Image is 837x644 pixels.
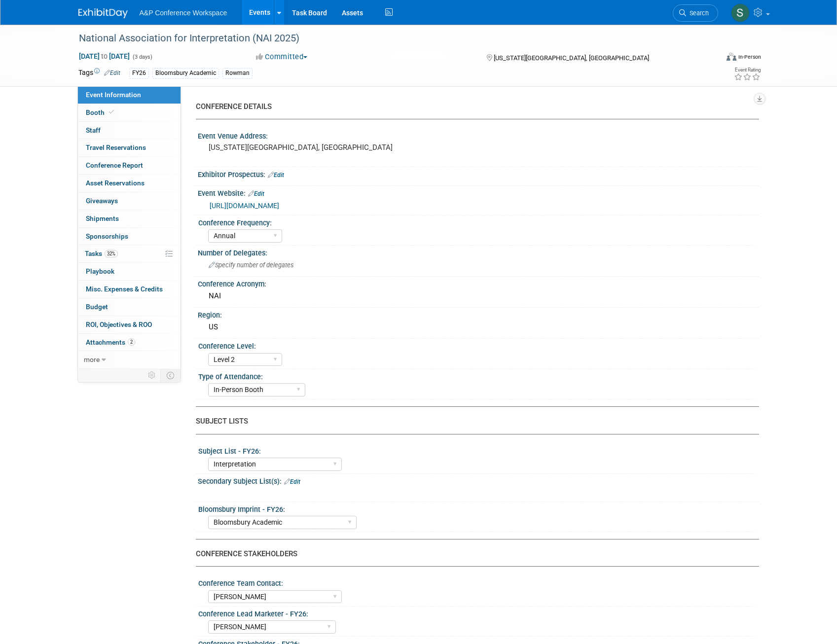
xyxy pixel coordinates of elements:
a: more [78,351,181,368]
a: Search [673,4,718,22]
span: Tasks [85,250,118,257]
span: to [100,52,109,60]
span: Asset Reservations [86,179,145,187]
span: Staff [86,126,101,134]
span: Travel Reservations [86,143,146,151]
span: 2 [128,338,135,346]
span: Playbook [86,267,114,275]
div: CONFERENCE STAKEHOLDERS [196,549,752,559]
div: Conference Lead Marketer - FY26: [198,607,755,619]
i: Booth reservation complete [109,109,114,115]
a: Travel Reservations [78,139,181,156]
div: Type of Attendance: [198,369,755,382]
div: Conference Team Contact: [198,576,755,588]
div: NAI [205,288,752,304]
div: Event Website: [198,186,759,199]
div: Conference Frequency: [198,215,755,228]
div: US [205,320,752,335]
a: Playbook [78,263,181,280]
a: Conference Report [78,157,181,174]
div: Region: [198,308,759,320]
a: Giveaways [78,192,181,210]
img: ExhibitDay [78,8,128,18]
div: Bloomsbury Imprint - FY26: [198,502,755,514]
div: Event Venue Address: [198,129,759,141]
a: Booth [78,104,181,121]
div: Event Rating [734,68,761,72]
a: [URL][DOMAIN_NAME] [210,202,279,210]
a: Event Information [78,86,181,104]
div: Bloomsbury Academic [152,68,219,78]
a: Misc. Expenses & Credits [78,281,181,298]
span: Shipments [86,215,119,222]
div: Event Format [660,51,762,66]
a: Edit [268,172,284,179]
div: Exhibitor Prospectus: [198,167,759,180]
div: National Association for Interpretation (NAI 2025) [75,30,703,47]
a: Tasks32% [78,245,181,262]
div: Subject List - FY26: [198,444,755,456]
span: (3 days) [132,54,152,60]
a: Asset Reservations [78,175,181,192]
span: [DATE] [DATE] [78,52,130,61]
a: Staff [78,122,181,139]
div: SUBJECT LISTS [196,416,752,427]
td: Tags [78,68,120,79]
span: Giveaways [86,197,118,205]
span: Attachments [86,338,135,346]
span: Specify number of delegates [209,261,293,269]
a: Attachments2 [78,334,181,351]
div: In-Person [738,53,761,61]
div: Conference Level: [198,339,755,351]
span: 32% [105,250,118,257]
pre: [US_STATE][GEOGRAPHIC_DATA], [GEOGRAPHIC_DATA] [209,143,421,152]
td: Personalize Event Tab Strip [144,369,161,382]
span: Booth [86,108,116,116]
a: Edit [104,70,120,76]
span: [US_STATE][GEOGRAPHIC_DATA], [GEOGRAPHIC_DATA] [494,54,649,62]
a: Sponsorships [78,228,181,245]
a: Budget [78,298,181,316]
td: Toggle Event Tabs [160,369,181,382]
div: Conference Acronym: [198,277,759,289]
span: more [84,356,100,363]
span: Conference Report [86,161,143,169]
span: Sponsorships [86,232,128,240]
span: ROI, Objectives & ROO [86,321,152,328]
span: Misc. Expenses & Credits [86,285,163,293]
a: Edit [284,478,300,485]
span: Budget [86,303,108,311]
div: Number of Delegates: [198,246,759,258]
button: Committed [253,52,311,62]
img: Format-Inperson.png [727,53,736,61]
div: Rowman [222,68,253,78]
div: CONFERENCE DETAILS [196,102,752,112]
a: Edit [248,190,264,197]
a: ROI, Objectives & ROO [78,316,181,333]
a: Shipments [78,210,181,227]
div: FY26 [129,68,149,78]
span: Search [686,9,709,17]
img: Samantha Klein [731,3,750,22]
div: Secondary Subject List(s): [198,474,759,487]
span: Event Information [86,91,141,99]
span: A&P Conference Workspace [140,9,227,17]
